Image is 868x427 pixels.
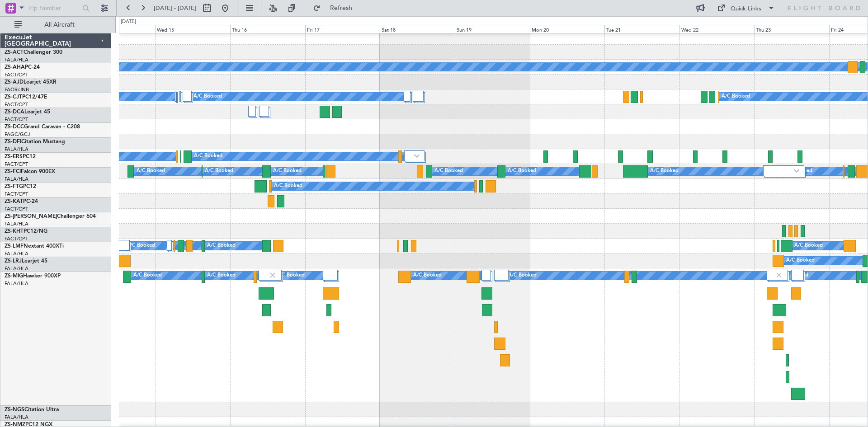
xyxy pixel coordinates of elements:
[731,5,761,14] div: Quick Links
[530,25,605,33] div: Mon 20
[133,269,162,282] div: A/C Booked
[508,269,537,282] div: A/C Booked
[5,407,59,413] a: ZS-NGSCitation Ultra
[127,239,155,253] div: A/C Booked
[5,50,24,55] span: ZS-ACT
[5,50,62,55] a: ZS-ACTChallenger 300
[5,235,28,242] a: FACT/CPT
[5,273,23,279] span: ZS-MIG
[194,150,222,163] div: A/C Booked
[5,280,28,287] a: FALA/HLA
[155,25,230,33] div: Wed 15
[10,18,98,32] button: All Aircraft
[5,146,28,153] a: FALA/HLA
[5,139,65,145] a: ZS-DFICitation Mustang
[230,25,305,33] div: Thu 16
[205,164,233,178] div: A/C Booked
[5,94,22,100] span: ZS-CJT
[5,184,36,189] a: ZS-FTGPC12
[269,271,277,279] img: gray-close.svg
[121,18,136,26] div: [DATE]
[154,4,196,12] span: [DATE] - [DATE]
[5,199,38,204] a: ZS-KATPC-24
[273,164,302,178] div: A/C Booked
[274,179,302,193] div: A/C Booked
[5,229,24,234] span: ZS-KHT
[5,139,21,145] span: ZS-DFI
[5,154,23,160] span: ZS-ERS
[276,269,305,282] div: A/C Booked
[5,265,28,272] a: FALA/HLA
[5,169,21,174] span: ZS-FCI
[380,25,455,33] div: Sat 18
[5,109,24,115] span: ZS-DCA
[5,258,47,264] a: ZS-LRJLearjet 45
[5,184,23,189] span: ZS-FTG
[5,161,28,168] a: FACT/CPT
[5,131,30,138] a: FAGC/GCJ
[5,80,57,85] a: ZS-AJDLearjet 45XR
[434,164,463,178] div: A/C Booked
[5,244,24,249] span: ZS-LMF
[794,239,823,253] div: A/C Booked
[5,109,50,115] a: ZS-DCALearjet 45
[679,25,755,33] div: Wed 22
[207,239,236,253] div: A/C Booked
[414,154,420,158] img: arrow-gray.svg
[5,191,28,197] a: FACT/CPT
[5,116,28,123] a: FACT/CPT
[5,414,28,421] a: FALA/HLA
[5,94,47,100] a: ZS-CJTPC12/47E
[5,407,24,413] span: ZS-NGS
[650,164,679,178] div: A/C Booked
[5,258,22,264] span: ZS-LRJ
[322,5,360,11] span: Refresh
[5,214,57,219] span: ZS-[PERSON_NAME]
[24,22,95,28] span: All Aircraft
[305,25,380,33] div: Fri 17
[722,90,750,103] div: A/C Booked
[5,101,28,108] a: FACT/CPT
[5,273,61,279] a: ZS-MIGHawker 900XP
[309,1,363,15] button: Refresh
[455,25,530,33] div: Sun 19
[207,269,236,282] div: A/C Booked
[754,25,829,33] div: Thu 23
[5,244,64,249] a: ZS-LMFNextant 400XTi
[5,65,25,70] span: ZS-AHA
[137,164,165,178] div: A/C Booked
[5,154,36,160] a: ZS-ERSPC12
[508,164,536,178] div: A/C Booked
[5,80,24,85] span: ZS-AJD
[5,71,28,78] a: FACT/CPT
[5,199,23,204] span: ZS-KAT
[193,90,222,103] div: A/C Booked
[5,65,40,70] a: ZS-AHAPC-24
[413,269,442,282] div: A/C Booked
[5,124,80,130] a: ZS-DCCGrand Caravan - C208
[5,221,28,227] a: FALA/HLA
[712,1,779,15] button: Quick Links
[5,86,29,93] a: FAOR/JNB
[775,271,783,279] img: gray-close.svg
[5,176,28,183] a: FALA/HLA
[5,229,47,234] a: ZS-KHTPC12/NG
[604,25,679,33] div: Tue 21
[794,169,799,173] img: arrow-gray.svg
[5,124,24,130] span: ZS-DCC
[5,56,28,63] a: FALA/HLA
[5,214,96,219] a: ZS-[PERSON_NAME]Challenger 604
[5,250,28,257] a: FALA/HLA
[5,169,55,174] a: ZS-FCIFalcon 900EX
[5,206,28,212] a: FACT/CPT
[28,1,80,15] input: Trip Number
[786,254,815,267] div: A/C Booked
